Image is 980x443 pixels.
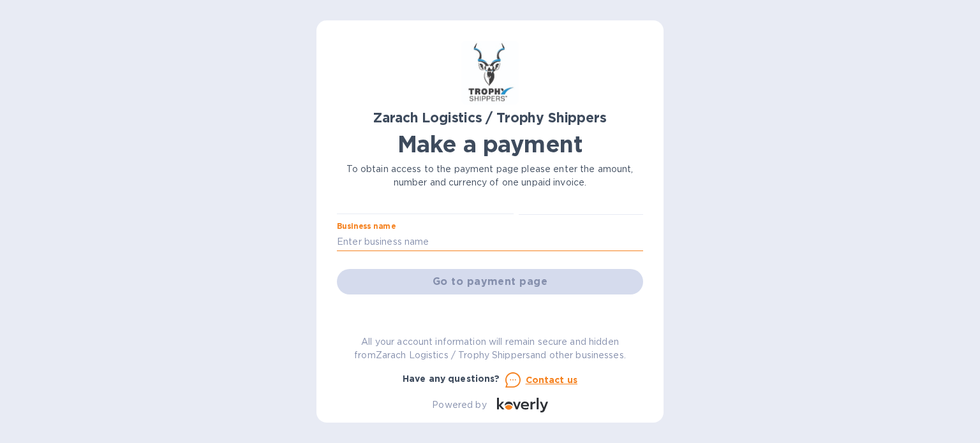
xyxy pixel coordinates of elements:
[337,163,643,189] p: To obtain access to the payment page please enter the amount, number and currency of one unpaid i...
[526,375,578,385] u: Contact us
[337,131,643,157] h1: Make a payment
[337,335,643,362] p: All your account information will remain secure and hidden from Zarach Logistics / Trophy Shipper...
[337,232,643,251] input: Enter business name
[403,374,500,384] b: Have any questions?
[432,398,486,412] p: Powered by
[337,223,396,231] label: Business name
[373,110,606,126] b: Zarach Logistics / Trophy Shippers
